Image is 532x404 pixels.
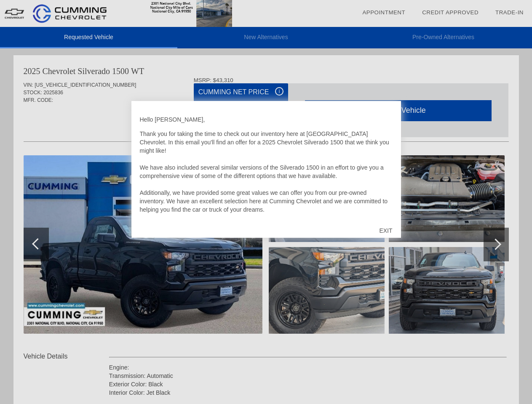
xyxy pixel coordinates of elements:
[140,115,393,124] p: Hello [PERSON_NAME],
[362,9,405,16] a: Appointment
[140,130,393,222] p: Thank you for taking the time to check out our inventory here at [GEOGRAPHIC_DATA] Chevrolet. In ...
[495,9,524,16] a: Trade-In
[422,9,479,16] a: Credit Approved
[371,218,401,243] div: EXIT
